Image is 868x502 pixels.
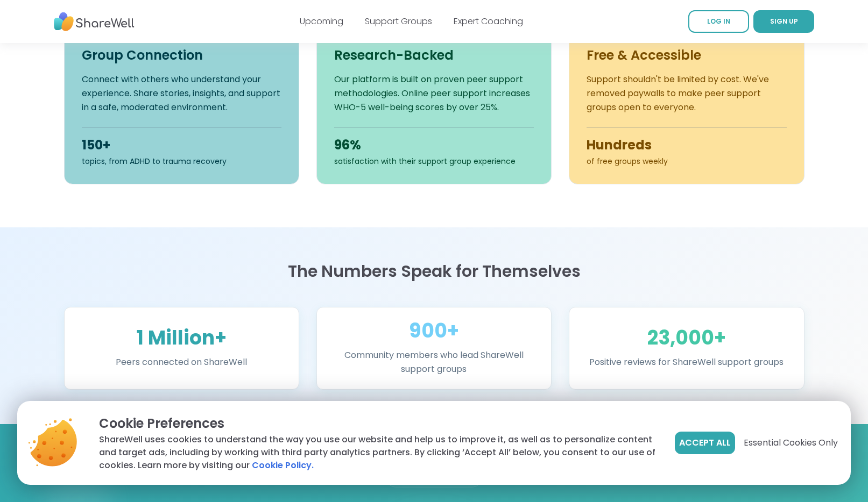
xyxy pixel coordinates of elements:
[82,73,281,114] p: Connect with others who understand your experience. Share stories, insights, and support in a saf...
[770,17,798,26] span: SIGN UP
[365,15,432,27] a: Support Groups
[64,262,805,281] h2: The Numbers Speak for Themselves
[334,156,534,167] div: satisfaction with their support group experience
[587,73,786,114] p: Support shouldn't be limited by cost. We've removed paywalls to make peer support groups open to ...
[82,47,281,64] h3: Group Connection
[587,47,786,64] h3: Free & Accessible
[82,137,281,154] div: 150+
[582,355,791,369] p: Positive reviews for ShareWell support groups
[330,320,538,342] div: 900+
[77,355,286,369] p: Peers connected on ShareWell
[82,156,281,167] div: topics, from ADHD to trauma recovery
[744,436,838,449] span: Essential Cookies Only
[99,433,658,472] p: ShareWell uses cookies to understand the way you use our website and help us to improve it, as we...
[54,7,135,37] img: ShareWell Nav Logo
[753,10,814,33] a: SIGN UP
[587,137,786,154] div: Hundreds
[679,436,731,449] span: Accept All
[300,15,343,27] a: Upcoming
[688,10,749,33] a: LOG IN
[334,137,534,154] div: 96%
[582,327,791,349] div: 23,000+
[707,17,730,26] span: LOG IN
[99,414,658,433] p: Cookie Preferences
[454,15,523,27] a: Expert Coaching
[587,156,786,167] div: of free groups weekly
[77,327,286,349] div: 1 Million+
[330,348,538,376] p: Community members who lead ShareWell support groups
[252,459,314,472] a: Cookie Policy.
[334,73,534,114] p: Our platform is built on proven peer support methodologies. Online peer support increases WHO-5 w...
[675,432,735,454] button: Accept All
[334,47,534,64] h3: Research-Backed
